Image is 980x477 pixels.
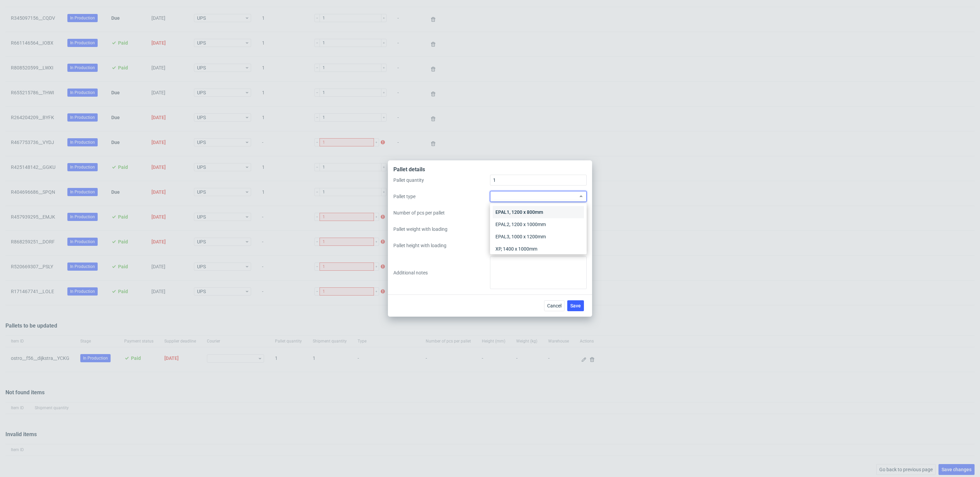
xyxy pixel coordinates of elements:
div: EPAL1, 1200 x 800mm [493,206,584,218]
span: Cancel [547,303,561,308]
label: Additional notes [393,269,490,276]
label: Pallet quantity [393,177,490,184]
div: Pallet details [393,166,587,175]
label: Pallet weight with loading [393,226,490,233]
button: Save [567,300,584,311]
button: Cancel [544,300,565,311]
div: EPAL2, 1200 x 1000mm [493,218,584,230]
div: XP, 1400 x 1000mm [493,243,584,255]
label: Pallet height with loading [393,242,490,249]
span: Save [570,303,581,308]
div: EPAL3, 1000 x 1200mm [493,230,584,243]
label: Pallet type [393,193,490,200]
label: Number of pcs per pallet [393,209,490,216]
